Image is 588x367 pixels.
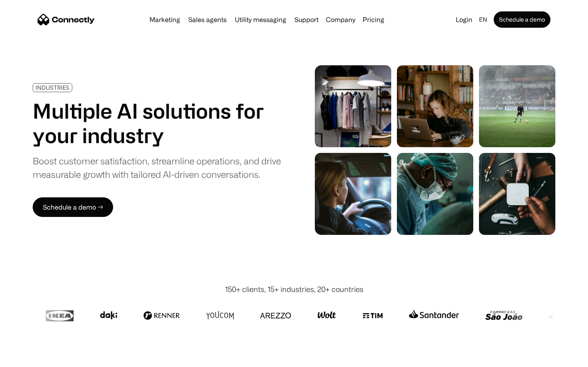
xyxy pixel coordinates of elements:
a: Login [452,14,476,25]
div: 150+ clients, 15+ industries, 20+ countries [225,284,363,295]
a: Utility messaging [232,16,290,23]
h1: Multiple AI solutions for your industry [33,99,281,148]
div: INDUSTRIES [36,84,69,91]
ul: Language list [16,353,49,364]
a: Sales agents [185,16,230,23]
a: Pricing [359,16,388,23]
div: Boost customer satisfaction, streamline operations, and drive measurable growth with tailored AI-... [33,154,281,181]
a: Schedule a demo → [33,197,113,217]
aside: Language selected: English [8,352,49,364]
a: Marketing [146,16,183,23]
div: en [479,14,487,25]
a: Support [291,16,322,23]
div: Company [326,14,355,25]
a: Schedule a demo [494,11,550,28]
